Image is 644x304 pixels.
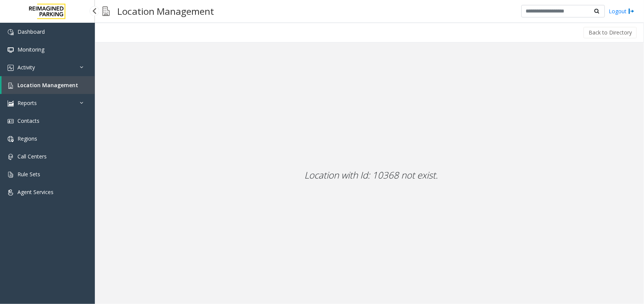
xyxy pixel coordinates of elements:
[2,76,95,94] a: Location Management
[17,64,35,71] span: Activity
[17,135,37,142] span: Regions
[17,28,45,35] span: Dashboard
[8,47,14,53] img: 'icon'
[8,118,14,124] img: 'icon'
[8,100,14,107] img: 'icon'
[17,99,37,107] span: Reports
[628,7,635,15] img: logout
[17,153,47,160] span: Call Centers
[8,190,14,196] img: 'icon'
[8,172,14,178] img: 'icon'
[8,154,14,160] img: 'icon'
[609,7,635,15] a: Logout
[17,81,78,89] span: Location Management
[17,117,39,124] span: Contacts
[17,46,44,53] span: Monitoring
[8,29,14,35] img: 'icon'
[267,130,476,220] div: Location with Id: 10368 not exist.
[8,136,14,142] img: 'icon'
[8,65,14,71] img: 'icon'
[17,171,40,178] span: Rule Sets
[17,188,54,196] span: Agent Services
[113,2,218,20] h3: Location Management
[102,2,110,20] img: pageIcon
[8,83,14,89] img: 'icon'
[584,27,637,38] button: Back to Directory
